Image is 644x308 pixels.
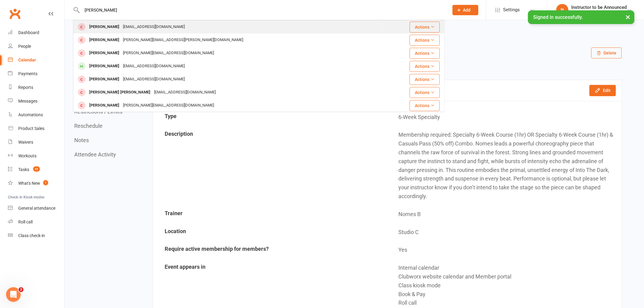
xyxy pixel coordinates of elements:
[8,215,64,229] a: Roll call
[8,229,64,243] a: Class kiosk mode
[152,88,218,97] div: [EMAIL_ADDRESS][DOMAIN_NAME]
[410,87,440,98] button: Actions
[8,163,64,177] a: Tasks 41
[410,35,440,46] button: Actions
[410,100,440,111] button: Actions
[18,219,33,224] div: Roll call
[572,5,627,10] div: Instructor to be Announced
[121,62,187,71] div: [EMAIL_ADDRESS][DOMAIN_NAME]
[43,180,48,185] span: 1
[154,126,387,205] td: Description
[7,6,23,21] a: Clubworx
[18,30,39,35] div: Dashboard
[80,6,445,14] input: Search...
[534,14,583,20] span: Signed in successfully.
[8,122,64,135] a: Product Sales
[556,4,569,16] div: It
[87,101,121,110] div: [PERSON_NAME]
[8,67,64,81] a: Payments
[33,166,40,172] span: 41
[74,123,103,129] button: Reschedule
[410,61,440,72] button: Actions
[8,177,64,190] a: What's New1
[388,206,621,223] td: Nomes B
[623,10,634,23] button: ×
[18,153,37,158] div: Workouts
[8,81,64,94] a: Reports
[87,62,121,71] div: [PERSON_NAME]
[18,126,44,131] div: Product Sales
[18,99,37,103] div: Messages
[388,109,621,126] td: 6-Week Specialty
[388,241,621,259] td: Yes
[18,206,55,211] div: General attendance
[399,299,617,307] div: Roll call
[590,85,616,96] button: Edit
[8,108,64,122] a: Automations
[154,224,387,241] td: Location
[8,94,64,108] a: Messages
[399,290,617,299] div: Book & Pay
[121,23,187,31] div: [EMAIL_ADDRESS][DOMAIN_NAME]
[121,101,216,110] div: [PERSON_NAME][EMAIL_ADDRESS][DOMAIN_NAME]
[453,5,478,15] button: Add
[121,75,187,84] div: [EMAIL_ADDRESS][DOMAIN_NAME]
[87,36,121,44] div: [PERSON_NAME]
[18,58,36,62] div: Calendar
[87,23,121,31] div: [PERSON_NAME]
[154,109,387,126] td: Type
[18,44,31,49] div: People
[388,224,621,241] td: Studio C
[19,287,23,292] span: 3
[121,36,245,44] div: [PERSON_NAME][EMAIL_ADDRESS][PERSON_NAME][DOMAIN_NAME]
[74,151,116,158] button: Attendee Activity
[18,233,45,238] div: Class check-in
[399,281,617,290] div: Class kiosk mode
[8,53,64,67] a: Calendar
[399,264,617,272] div: Internal calendar
[8,201,64,215] a: General attendance kiosk mode
[18,112,43,117] div: Automations
[154,206,387,223] td: Trainer
[503,3,520,17] span: Settings
[121,49,216,58] div: [PERSON_NAME][EMAIL_ADDRESS][DOMAIN_NAME]
[87,75,121,84] div: [PERSON_NAME]
[399,272,617,281] div: Clubworx website calendar and Member portal
[18,140,33,145] div: Waivers
[410,48,440,59] button: Actions
[410,22,440,33] button: Actions
[388,126,621,205] td: Membership required: Specialty 6-Week Course (1hr) OR Specialty 6-Week Course (1hr) & Casuals Pas...
[18,181,40,186] div: What's New
[463,8,471,12] span: Add
[8,26,64,40] a: Dashboard
[8,135,64,149] a: Waivers
[591,47,622,58] button: Delete
[87,49,121,58] div: [PERSON_NAME]
[18,85,33,90] div: Reports
[154,241,387,259] td: Require active membership for members?
[410,74,440,85] button: Actions
[572,10,627,16] div: The Pole Gym
[18,71,37,76] div: Payments
[8,149,64,163] a: Workouts
[8,40,64,53] a: People
[6,287,21,302] iframe: Intercom live chat
[74,137,89,143] button: Notes
[18,167,29,172] div: Tasks
[87,88,152,97] div: [PERSON_NAME] [PERSON_NAME]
